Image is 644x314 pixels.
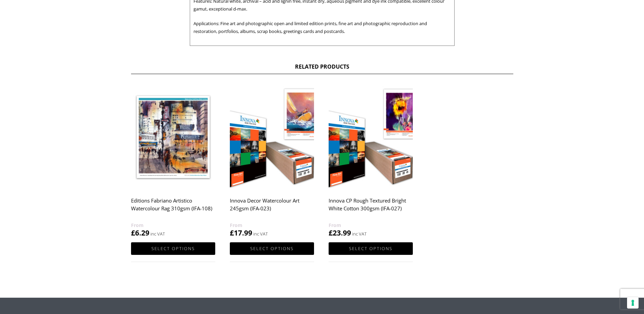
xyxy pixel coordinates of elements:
[131,242,215,255] a: Select options for “Editions Fabriano Artistico Watercolour Rag 310gsm (IFA-108)”
[131,228,135,238] span: £
[230,84,314,238] a: Innova Decor Watercolour Art 245gsm (IFA-023) £17.99
[230,84,314,190] img: Innova Decor Watercolour Art 245gsm (IFA-023)
[194,20,451,35] p: Applications: Fine art and photographic open and limited edition prints, fine art and photographi...
[329,84,413,238] a: Innova CP Rough Textured Bright White Cotton 300gsm (IFA-027) £23.99
[329,228,333,238] span: £
[131,194,215,221] h2: Editions Fabriano Artistico Watercolour Rag 310gsm (IFA-108)
[329,84,413,190] img: Innova CP Rough Textured Bright White Cotton 300gsm (IFA-027)
[131,63,513,74] h2: Related products
[131,84,215,238] a: Editions Fabriano Artistico Watercolour Rag 310gsm (IFA-108) £6.29
[230,242,314,255] a: Select options for “Innova Decor Watercolour Art 245gsm (IFA-023)”
[230,228,234,238] span: £
[230,228,252,238] bdi: 17.99
[329,228,351,238] bdi: 23.99
[627,297,639,309] button: Your consent preferences for tracking technologies
[230,194,314,221] h2: Innova Decor Watercolour Art 245gsm (IFA-023)
[131,228,149,238] bdi: 6.29
[131,84,215,190] img: Editions Fabriano Artistico Watercolour Rag 310gsm (IFA-108)
[329,242,413,255] a: Select options for “Innova CP Rough Textured Bright White Cotton 300gsm (IFA-027)”
[329,194,413,221] h2: Innova CP Rough Textured Bright White Cotton 300gsm (IFA-027)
